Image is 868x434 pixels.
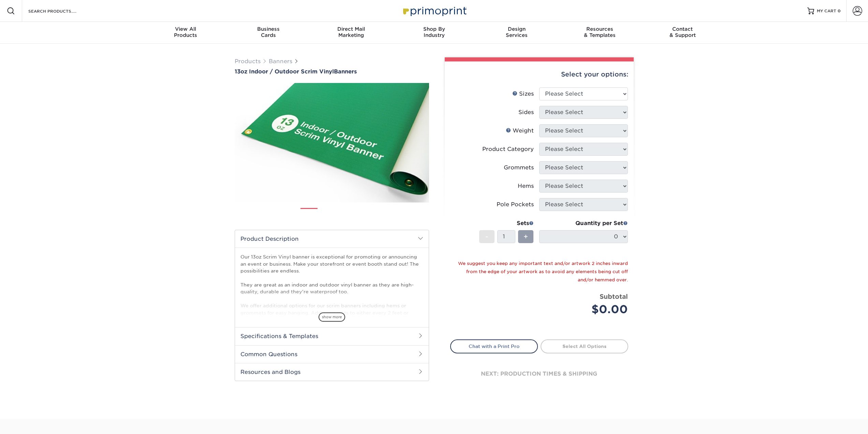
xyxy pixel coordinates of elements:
[400,3,468,18] img: Primoprint
[269,58,292,65] a: Banners
[28,7,94,15] input: SEARCH PRODUCTS.....
[240,253,423,407] p: Our 13oz Scrim Vinyl banner is exceptional for promoting or announcing an event or business. Make...
[235,345,429,363] h2: Common Questions
[641,26,724,38] div: & Support
[310,22,393,44] a: Direct MailMarketing
[518,108,534,116] div: Sides
[450,353,628,394] div: next: production times & shipping
[838,9,841,13] span: 0
[144,26,227,38] div: Products
[319,312,345,322] span: show more
[475,26,558,38] div: Services
[558,26,641,38] div: & Templates
[393,26,475,32] span: Shop By
[346,205,363,222] img: Banners 03
[641,26,724,32] span: Contact
[558,22,641,44] a: Resources& Templates
[475,22,558,44] a: DesignServices
[544,301,628,318] div: $0.00
[393,26,475,38] div: Industry
[227,26,310,38] div: Cards
[235,68,334,75] span: 13oz Indoor / Outdoor Scrim Vinyl
[227,26,310,32] span: Business
[450,61,628,87] div: Select your options:
[497,200,534,209] div: Pole Pockets
[235,230,429,248] h2: Product Description
[144,26,227,32] span: View All
[600,293,628,300] strong: Subtotal
[817,8,836,14] span: MY CART
[450,339,538,353] a: Chat with a Print Pro
[310,26,393,32] span: Direct Mail
[393,22,475,44] a: Shop ByIndustry
[512,90,534,98] div: Sizes
[227,22,310,44] a: BusinessCards
[235,68,429,75] a: 13oz Indoor / Outdoor Scrim VinylBanners
[310,26,393,38] div: Marketing
[541,339,628,353] a: Select All Options
[518,182,534,190] div: Hems
[300,206,318,223] img: Banners 01
[641,22,724,44] a: Contact& Support
[539,219,628,227] div: Quantity per Set
[235,363,429,381] h2: Resources and Blogs
[235,327,429,345] h2: Specifications & Templates
[485,232,488,242] span: -
[458,261,628,282] small: We suggest you keep any important text and/or artwork 2 inches inward from the edge of your artwo...
[235,75,429,210] img: 13oz Indoor / Outdoor Scrim Vinyl 01
[323,205,340,222] img: Banners 02
[504,164,534,172] div: Grommets
[235,58,261,65] a: Products
[506,127,534,135] div: Weight
[475,26,558,32] span: Design
[524,232,528,242] span: +
[482,145,534,153] div: Product Category
[235,68,429,75] h1: Banners
[144,22,227,44] a: View AllProducts
[558,26,641,32] span: Resources
[479,219,534,227] div: Sets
